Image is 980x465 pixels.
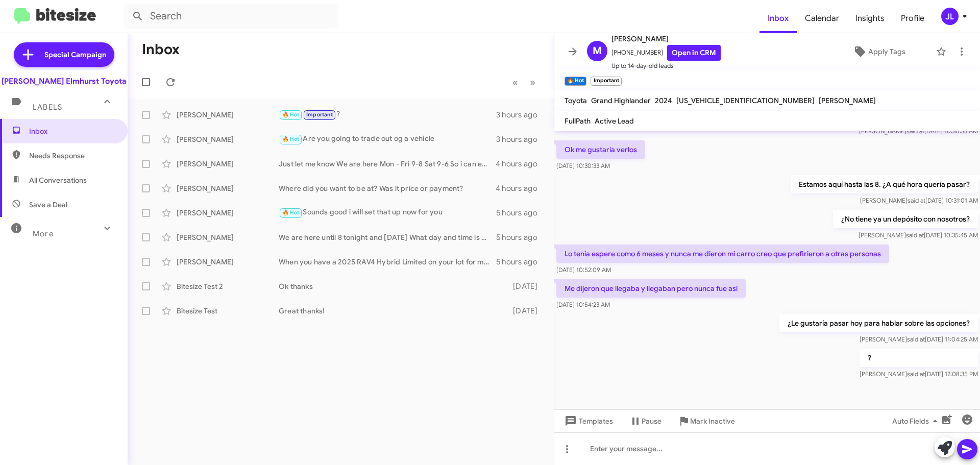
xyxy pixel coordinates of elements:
span: Labels [33,103,62,112]
span: Important [306,111,333,118]
div: Domain: [DOMAIN_NAME] [27,27,112,35]
span: Auto Fields [892,412,941,430]
span: More [33,229,54,238]
button: Templates [554,412,621,430]
span: said at [907,370,925,378]
p: ? [860,349,978,367]
p: Estamos aquí hasta las 8. ¿A qué hora quería pasar? [791,175,978,193]
button: Next [524,72,542,93]
div: Keywords by Traffic [113,60,172,67]
div: 4 hours ago [496,183,546,193]
a: Insights [847,4,893,33]
div: ? [279,109,496,120]
span: Inbox [29,126,116,136]
span: Pause [642,412,661,430]
div: Bitesize Test [177,306,279,316]
div: Domain Overview [39,60,91,67]
span: Apply Tags [868,42,905,61]
span: FullPath [565,116,591,126]
small: 🔥 Hot [565,77,586,86]
span: Grand Highlander [591,96,651,105]
img: website_grey.svg [16,27,24,35]
div: [PERSON_NAME] [177,134,279,144]
div: 5 hours ago [496,208,546,218]
span: Save a Deal [29,200,67,210]
span: [PERSON_NAME] [DATE] 11:04:25 AM [860,335,978,343]
div: [DATE] [508,281,546,291]
div: [PERSON_NAME] [177,159,279,169]
a: Special Campaign [14,42,114,67]
div: [DATE] [508,306,546,316]
span: M [593,43,602,59]
div: [PERSON_NAME] [177,232,279,242]
a: Open in CRM [667,45,721,61]
p: ¿No tiene ya un depósito con nosotros? [833,210,978,228]
span: 🔥 Hot [282,111,300,118]
div: Bitesize Test 2 [177,281,279,291]
span: Active Lead [595,116,634,126]
span: [US_VEHICLE_IDENTIFICATION_NUMBER] [676,96,815,105]
p: ¿Le gustaría pasar hoy para hablar sobre las opciones? [779,314,978,332]
a: Calendar [797,4,847,33]
span: [PERSON_NAME] [DATE] 12:08:35 PM [860,370,978,378]
span: « [512,76,518,89]
a: Profile [893,4,933,33]
span: [PERSON_NAME] [611,33,721,45]
a: Inbox [759,4,797,33]
div: 3 hours ago [496,110,546,120]
span: Special Campaign [44,50,106,60]
span: [DATE] 10:30:33 AM [556,162,610,169]
span: Toyota [565,96,587,105]
div: Are you going to trade out og a vehicle [279,133,496,145]
div: [PERSON_NAME] [177,183,279,193]
h1: Inbox [142,41,180,58]
div: JL [941,8,959,25]
div: [PERSON_NAME] [177,257,279,267]
span: Mark Inactive [690,412,735,430]
span: 🔥 Hot [282,209,300,216]
p: Ok me gustaría verlos [556,140,645,159]
div: Just let me know We are here Mon - Fri 9-8 Sat 9-6 So i can ensure I have something for your arrival [279,159,496,169]
span: All Conversations [29,175,87,185]
img: tab_keywords_by_traffic_grey.svg [102,59,110,67]
p: Lo tenia espere como 6 meses y nunca me dieron mi carro creo que prefirieron a otras personas [556,244,889,263]
span: Templates [562,412,613,430]
p: Me dijeron que llegaba y llegaban pero nunca fue asi [556,279,746,298]
small: Important [591,77,621,86]
div: 5 hours ago [496,257,546,267]
span: » [530,76,535,89]
span: Up to 14-day-old leads [611,61,721,71]
div: 4 hours ago [496,159,546,169]
button: JL [933,8,969,25]
span: said at [906,231,924,239]
span: [DATE] 10:54:23 AM [556,301,610,308]
span: [PERSON_NAME] [DATE] 10:31:01 AM [860,197,978,204]
button: Auto Fields [884,412,949,430]
span: Needs Response [29,151,116,161]
button: Pause [621,412,670,430]
img: logo_orange.svg [16,16,24,25]
span: [DATE] 10:52:09 AM [556,266,611,274]
input: Search [124,4,338,29]
span: said at [907,335,925,343]
img: tab_domain_overview_orange.svg [28,59,36,67]
div: Great thanks! [279,306,508,316]
div: [PERSON_NAME] [177,208,279,218]
span: [PERSON_NAME] [819,96,876,105]
div: [PERSON_NAME] Elmhurst Toyota [2,76,126,86]
button: Apply Tags [826,42,931,61]
div: When you have a 2025 RAV4 Hybrid Limited on your lot for me to test drive. As soon as I hear that... [279,257,496,267]
nav: Page navigation example [507,72,542,93]
button: Previous [506,72,524,93]
span: 2024 [655,96,672,105]
button: Mark Inactive [670,412,743,430]
span: said at [908,197,925,204]
div: 3 hours ago [496,134,546,144]
div: v 4.0.25 [29,16,50,25]
div: 5 hours ago [496,232,546,242]
span: [PERSON_NAME] [DATE] 10:35:45 AM [859,231,978,239]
